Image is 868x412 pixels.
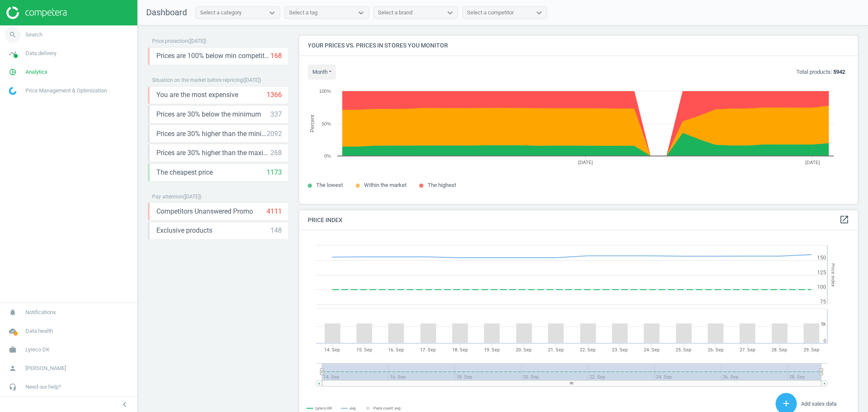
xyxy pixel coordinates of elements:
span: Prices are 30% higher than the minimum [156,129,267,139]
span: Prices are 30% below the minimum [156,110,261,119]
i: search [5,27,21,43]
tspan: 15. Sep [356,347,372,353]
span: [PERSON_NAME] [25,365,66,372]
i: notifications [5,304,21,320]
span: Dashboard [146,7,187,17]
span: The lowest [316,182,343,188]
i: person [5,360,21,376]
text: 100 [817,284,826,290]
text: 125 [817,270,826,276]
tspan: Percent [309,114,315,132]
h4: Price Index [299,210,858,230]
tspan: 18. Sep [452,347,468,353]
text: 5k [821,321,826,327]
img: wGWNvw8QSZomAAAAABJRU5ErkJggg== [9,87,17,95]
div: 2092 [267,129,282,139]
i: cloud_done [5,323,21,339]
text: 0% [324,153,331,159]
i: work [5,342,21,358]
span: Data delivery [25,50,56,57]
span: Add sales data [801,401,837,407]
span: Lyreco DK [25,346,50,354]
tspan: Pairs count: avg [373,406,401,410]
div: 168 [270,51,282,61]
tspan: 24. Sep [644,347,659,353]
tspan: 20. Sep [516,347,531,353]
text: 150 [817,255,826,261]
tspan: 14. Sep [324,347,340,353]
i: add [781,398,791,409]
tspan: avg [350,406,356,410]
b: 5942 [833,69,845,75]
text: 75 [820,299,826,305]
span: Data health [25,327,53,335]
span: Need our help? [25,383,61,391]
h4: Your prices vs. prices in stores you monitor [299,36,858,56]
span: Prices are 100% below min competitor [156,51,270,61]
tspan: [DATE] [805,160,820,165]
tspan: 23. Sep [612,347,628,353]
span: Analytics [25,68,47,76]
tspan: 27. Sep [740,347,755,353]
tspan: 19. Sep [484,347,500,353]
span: Search [25,31,42,39]
tspan: 26. Sep [708,347,723,353]
div: 148 [270,226,282,235]
i: open_in_new [839,214,849,225]
div: 1173 [267,168,282,177]
i: timeline [5,45,21,61]
tspan: Price Index [830,263,836,287]
span: Within the market [364,182,406,188]
span: Prices are 30% higher than the maximal [156,148,270,158]
text: 50% [322,121,331,126]
span: Notifications [25,309,56,316]
span: Price protection [152,38,188,44]
tspan: Lyreco DK [315,406,332,410]
div: Select a brand [378,9,412,17]
span: Exclusive products [156,226,212,235]
div: 1366 [267,90,282,100]
div: 337 [270,110,282,119]
span: Pay attention [152,194,183,200]
tspan: 21. Sep [548,347,564,353]
i: headset_mic [5,379,21,395]
p: Total products: [796,68,845,76]
button: month [308,64,336,80]
tspan: 22. Sep [580,347,595,353]
span: You are the most expensive [156,90,238,100]
div: 268 [270,148,282,158]
span: The cheapest price [156,168,213,177]
tspan: 16. Sep [388,347,404,353]
span: The highest [428,182,456,188]
div: Select a tag [289,9,317,17]
div: 4111 [267,207,282,216]
span: ( [DATE] ) [188,38,206,44]
div: Select a category [200,9,242,17]
a: open_in_new [839,214,849,225]
img: ajHJNr6hYgQAAAAASUVORK5CYII= [6,6,67,19]
text: 0 [823,338,826,344]
span: Situation on the market before repricing [152,77,243,83]
span: ( [DATE] ) [183,194,201,200]
i: chevron_left [120,399,130,409]
div: Select a competitor [467,9,514,17]
tspan: 17. Sep [420,347,436,353]
span: ( [DATE] ) [243,77,261,83]
tspan: 29. Sep [804,347,819,353]
tspan: 28. Sep [771,347,787,353]
span: Competitors Unanswered Promo [156,207,253,216]
span: Price Management & Optimization [25,87,107,95]
tspan: [DATE] [578,160,593,165]
text: 100% [319,89,331,94]
i: pie_chart_outlined [5,64,21,80]
tspan: 25. Sep [676,347,691,353]
button: chevron_left [114,399,135,410]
